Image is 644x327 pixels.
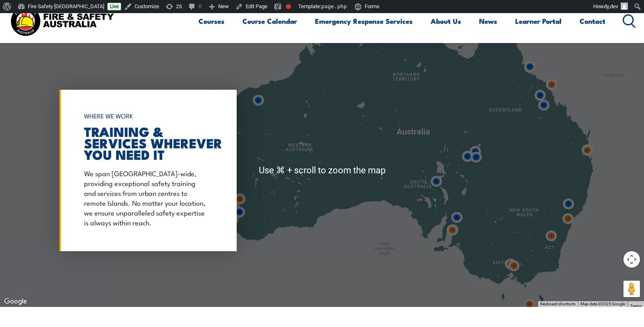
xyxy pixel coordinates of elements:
h6: WHERE WE WORK [84,109,208,123]
button: Keyboard shortcuts [540,301,575,307]
a: Live [107,3,121,10]
span: Map data ©2025 Google [580,302,625,306]
a: Open this area in Google Maps (opens a new window) [2,296,29,307]
a: News [479,10,497,32]
h2: TRAINING & SERVICES WHEREVER YOU NEED IT [84,125,208,160]
button: Map camera controls [623,251,640,268]
div: Needs improvement [286,4,291,9]
button: Drag Pegman onto the map to open Street View [623,281,640,297]
img: Google [2,296,29,307]
p: We span [GEOGRAPHIC_DATA]-wide, providing exceptional safety training and services from urban cen... [84,168,208,227]
a: Courses [199,10,224,32]
a: Course Calendar [242,10,297,32]
a: Emergency Response Services [315,10,413,32]
a: About Us [431,10,461,32]
a: Contact [580,10,605,32]
span: page.php [321,3,347,9]
a: Learner Portal [515,10,562,32]
a: Terms (opens in new tab) [630,304,642,308]
span: dev [610,3,618,9]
